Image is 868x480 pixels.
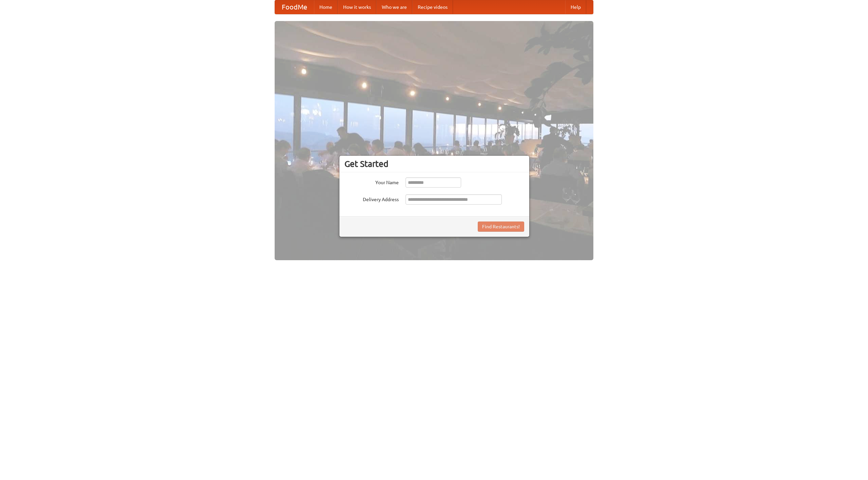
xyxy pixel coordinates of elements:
a: Who we are [376,0,412,14]
a: Recipe videos [412,0,453,14]
a: Help [565,0,586,14]
a: How it works [338,0,376,14]
a: Home [314,0,338,14]
a: FoodMe [275,0,314,14]
button: Find Restaurants! [478,222,524,232]
label: Your Name [344,177,399,186]
label: Delivery Address [344,194,399,203]
h3: Get Started [344,159,524,169]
